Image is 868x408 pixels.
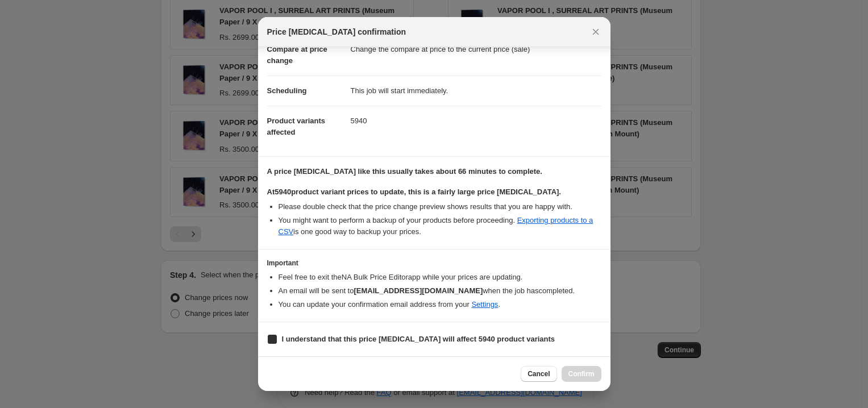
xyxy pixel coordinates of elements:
b: At 5940 product variant prices to update, this is a fairly large price [MEDICAL_DATA]. [267,188,561,196]
button: Close [588,24,604,40]
button: Cancel [521,366,556,382]
li: You might want to perform a backup of your products before proceeding. is one good way to backup ... [279,215,601,238]
dd: 5940 [351,106,601,136]
span: Product variants affected [267,116,326,136]
span: Price [MEDICAL_DATA] confirmation [267,26,406,38]
b: I understand that this price [MEDICAL_DATA] will affect 5940 product variants [282,335,555,343]
span: Scheduling [267,86,307,95]
li: An email will be sent to when the job has completed . [279,285,601,297]
span: Cancel [528,369,550,378]
li: Feel free to exit the NA Bulk Price Editor app while your prices are updating. [279,272,601,283]
a: Settings [471,300,498,309]
dd: Change the compare at price to the current price (sale) [351,34,601,64]
dd: This job will start immediately. [351,76,601,106]
b: [EMAIL_ADDRESS][DOMAIN_NAME] [354,286,483,295]
b: A price [MEDICAL_DATA] like this usually takes about 66 minutes to complete. [267,167,542,176]
h3: Important [267,259,601,268]
li: Please double check that the price change preview shows results that you are happy with. [279,201,601,213]
li: You can update your confirmation email address from your . [279,299,601,310]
